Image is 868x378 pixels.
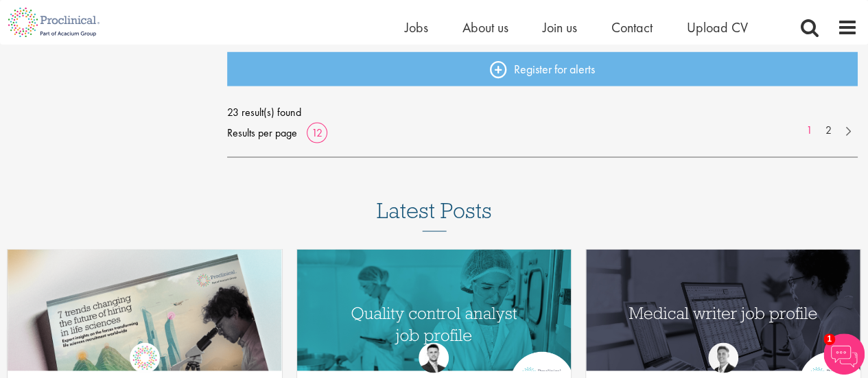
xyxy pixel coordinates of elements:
[823,333,865,375] img: Chatbot
[543,19,577,36] a: Join us
[823,333,835,345] span: 1
[819,122,838,138] a: 2
[462,19,508,36] a: About us
[227,102,858,122] span: 23 result(s) found
[586,249,860,370] a: Link to a post
[405,19,428,36] a: Jobs
[307,125,327,139] a: 12
[130,342,160,373] img: Proclinical Group
[611,19,653,36] a: Contact
[708,342,738,373] img: George Watson
[419,342,449,373] img: Joshua Godden
[297,249,572,370] a: Link to a post
[799,122,819,138] a: 1
[687,19,748,36] a: Upload CV
[8,249,282,370] a: Link to a post
[227,51,858,86] a: Register for alerts
[227,122,297,143] span: Results per page
[377,198,492,231] h3: Latest Posts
